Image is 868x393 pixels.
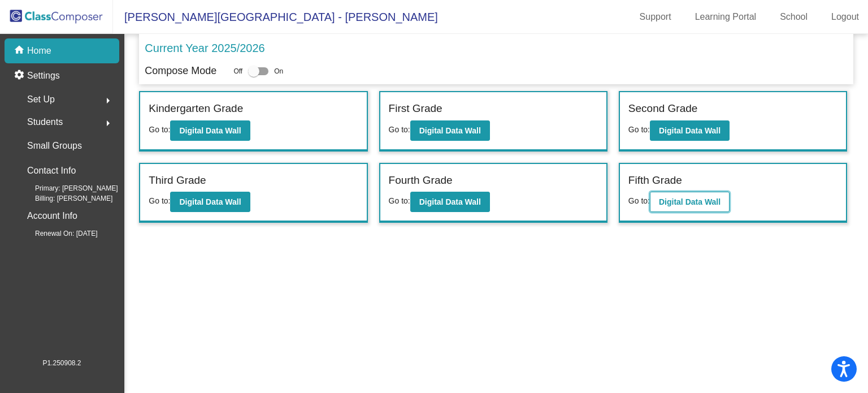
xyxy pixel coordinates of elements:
[113,8,438,26] span: [PERSON_NAME][GEOGRAPHIC_DATA] - [PERSON_NAME]
[389,101,442,117] label: First Grade
[27,138,82,154] p: Small Groups
[389,172,453,189] label: Fourth Grade
[17,228,97,239] span: Renewal On: [DATE]
[149,172,206,189] label: Third Grade
[274,66,283,76] span: On
[771,8,817,26] a: School
[101,94,115,107] mat-icon: arrow_right
[14,44,27,58] mat-icon: home
[628,101,698,117] label: Second Grade
[101,116,115,130] mat-icon: arrow_right
[149,101,243,117] label: Kindergarten Grade
[233,66,242,76] span: Off
[17,193,112,204] span: Billing: [PERSON_NAME]
[631,8,680,26] a: Support
[410,192,490,212] button: Digital Data Wall
[659,197,721,206] b: Digital Data Wall
[410,120,490,141] button: Digital Data Wall
[822,8,868,26] a: Logout
[17,183,118,193] span: Primary: [PERSON_NAME]
[628,172,682,189] label: Fifth Grade
[419,126,481,135] b: Digital Data Wall
[628,196,650,205] span: Go to:
[27,92,55,107] span: Set Up
[650,192,730,212] button: Digital Data Wall
[145,63,216,79] p: Compose Mode
[179,197,241,206] b: Digital Data Wall
[27,44,51,58] p: Home
[170,192,250,212] button: Digital Data Wall
[170,120,250,141] button: Digital Data Wall
[628,125,650,134] span: Go to:
[659,126,721,135] b: Digital Data Wall
[27,69,60,83] p: Settings
[389,125,410,134] span: Go to:
[419,197,481,206] b: Digital Data Wall
[145,40,264,57] p: Current Year 2025/2026
[27,208,77,224] p: Account Info
[389,196,410,205] span: Go to:
[14,69,27,83] mat-icon: settings
[686,8,766,26] a: Learning Portal
[179,126,241,135] b: Digital Data Wall
[27,163,76,179] p: Contact Info
[149,196,170,205] span: Go to:
[650,120,730,141] button: Digital Data Wall
[27,114,63,130] span: Students
[149,125,170,134] span: Go to:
